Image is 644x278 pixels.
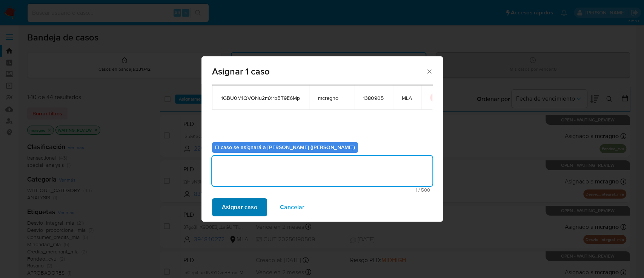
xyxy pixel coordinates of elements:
span: MLA [402,95,412,101]
button: Cancelar [270,198,314,216]
span: Cancelar [280,199,304,216]
span: mcragno [318,95,345,101]
span: Asignar 1 caso [212,67,426,76]
span: Asignar caso [222,199,257,216]
div: assign-modal [201,56,443,222]
span: Máximo 500 caracteres [214,188,430,193]
button: icon-button [430,93,439,102]
span: 1GBU0M1QVONu2mXrbBT9E6Mp [221,95,300,101]
button: Asignar caso [212,198,267,216]
button: Cerrar ventana [426,68,432,75]
b: El caso se asignará a [PERSON_NAME] ([PERSON_NAME]) [215,143,355,151]
span: 1380905 [363,95,384,101]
